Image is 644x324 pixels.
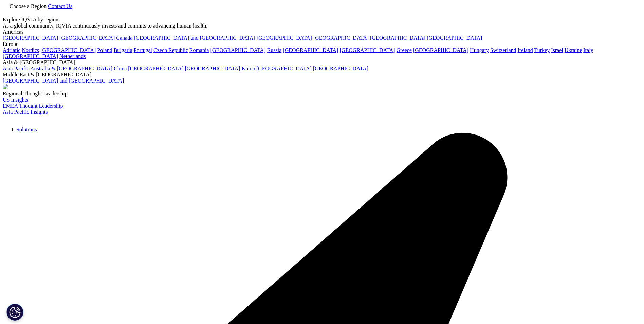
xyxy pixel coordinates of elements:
[3,17,641,23] div: Explore IQVIA by region
[10,3,47,9] span: Choose a Region
[370,35,425,41] a: [GEOGRAPHIC_DATA]
[3,78,124,84] a: [GEOGRAPHIC_DATA] and [GEOGRAPHIC_DATA]
[397,47,412,53] a: Greece
[189,47,209,53] a: Romania
[267,47,282,53] a: Russia
[97,47,112,53] a: Poland
[583,47,593,53] a: Italy
[128,66,183,71] a: [GEOGRAPHIC_DATA]
[470,47,489,53] a: Hungary
[134,47,152,53] a: Portugal
[413,47,468,53] a: [GEOGRAPHIC_DATA]
[427,35,482,41] a: [GEOGRAPHIC_DATA]
[3,59,641,66] div: Asia & [GEOGRAPHIC_DATA]
[40,47,96,53] a: [GEOGRAPHIC_DATA]
[3,47,20,53] a: Adriatic
[3,109,48,115] a: Asia Pacific Insights
[48,3,72,9] a: Contact Us
[22,47,39,53] a: Nordics
[30,66,112,71] a: Australia & [GEOGRAPHIC_DATA]
[518,47,533,53] a: Ireland
[313,35,369,41] a: [GEOGRAPHIC_DATA]
[3,97,28,103] a: US Insights
[340,47,395,53] a: [GEOGRAPHIC_DATA]
[3,53,58,59] a: [GEOGRAPHIC_DATA]
[114,66,127,71] a: China
[59,53,86,59] a: Netherlands
[210,47,266,53] a: [GEOGRAPHIC_DATA]
[551,47,563,53] a: Israel
[59,35,115,41] a: [GEOGRAPHIC_DATA]
[257,35,312,41] a: [GEOGRAPHIC_DATA]
[534,47,550,53] a: Turkey
[283,47,338,53] a: [GEOGRAPHIC_DATA]
[565,47,582,53] a: Ukraine
[3,66,29,71] a: Asia Pacific
[242,66,255,71] a: Korea
[490,47,516,53] a: Switzerland
[3,72,641,78] div: Middle East & [GEOGRAPHIC_DATA]
[185,66,240,71] a: [GEOGRAPHIC_DATA]
[16,127,37,132] a: Solutions
[3,29,641,35] div: Americas
[114,47,132,53] a: Bulgaria
[3,91,641,97] div: Regional Thought Leadership
[6,304,23,321] button: Cookies Settings
[3,103,63,109] a: EMEA Thought Leadership
[3,84,8,89] img: 2093_analyzing-data-using-big-screen-display-and-laptop.png
[3,35,58,41] a: [GEOGRAPHIC_DATA]
[153,47,188,53] a: Czech Republic
[3,23,641,29] div: As a global community, IQVIA continuously invests and commits to advancing human health.
[134,35,255,41] a: [GEOGRAPHIC_DATA] and [GEOGRAPHIC_DATA]
[256,66,312,71] a: [GEOGRAPHIC_DATA]
[313,66,368,71] a: [GEOGRAPHIC_DATA]
[116,35,132,41] a: Canada
[3,41,641,47] div: Europe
